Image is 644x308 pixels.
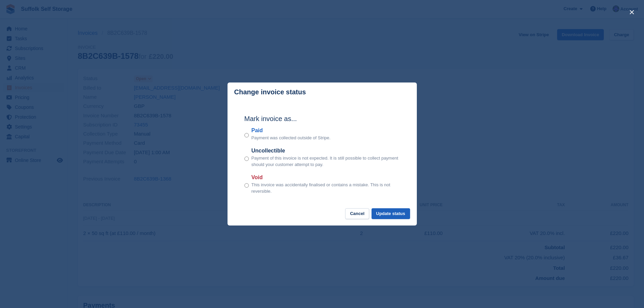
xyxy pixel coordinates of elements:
label: Void [252,173,400,182]
button: Cancel [345,208,369,219]
p: Payment of this invoice is not expected. It is still possible to collect payment should your cust... [252,155,400,168]
p: This invoice was accidentally finalised or contains a mistake. This is not reversible. [252,182,400,195]
button: Update status [372,208,410,219]
label: Paid [252,126,331,135]
p: Payment was collected outside of Stripe. [252,135,331,141]
p: Change invoice status [234,88,306,96]
button: close [626,7,637,18]
h2: Mark invoice as... [244,114,400,124]
label: Uncollectible [252,147,400,155]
